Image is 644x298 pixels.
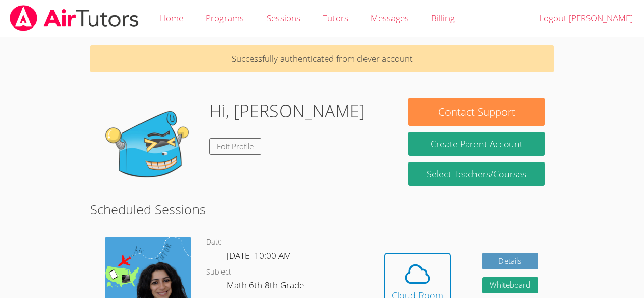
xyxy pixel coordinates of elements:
h1: Hi, [PERSON_NAME] [209,98,365,124]
dt: Date [206,236,222,249]
a: Select Teachers/Courses [408,162,544,186]
h2: Scheduled Sessions [90,200,554,219]
p: Successfully authenticated from clever account [90,45,554,72]
a: Edit Profile [209,138,261,155]
button: Whiteboard [482,277,538,294]
button: Contact Support [408,98,544,126]
img: airtutors_banner-c4298cdbf04f3fff15de1276eac7730deb9818008684d7c2e4769d2f7ddbe033.png [9,5,140,31]
span: Messages [371,12,409,24]
span: [DATE] 10:00 AM [227,250,291,261]
dd: Math 6th-8th Grade [227,278,306,295]
a: Details [482,253,538,269]
button: Create Parent Account [408,132,544,156]
dt: Subject [206,266,231,279]
img: default.png [99,98,201,200]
